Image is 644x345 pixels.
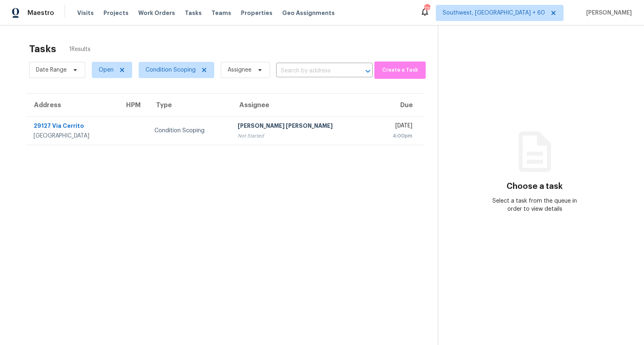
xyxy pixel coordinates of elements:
[424,5,430,13] div: 738
[26,94,118,116] th: Address
[238,132,367,140] div: Not Started
[362,66,374,77] button: Open
[583,9,632,17] span: [PERSON_NAME]
[29,45,56,53] h2: Tasks
[241,9,272,17] span: Properties
[228,66,251,74] span: Assignee
[380,122,412,132] div: [DATE]
[231,94,374,116] th: Assignee
[27,9,54,17] span: Maestro
[507,182,563,190] h3: Choose a task
[380,132,412,140] div: 4:00pm
[276,65,350,77] input: Search by address
[238,122,367,132] div: [PERSON_NAME] [PERSON_NAME]
[34,132,112,140] div: [GEOGRAPHIC_DATA]
[138,9,175,17] span: Work Orders
[118,94,148,116] th: HPM
[36,66,67,74] span: Date Range
[378,66,422,75] span: Create a Task
[99,66,114,74] span: Open
[282,9,335,17] span: Geo Assignments
[374,61,426,79] button: Create a Task
[69,45,91,53] span: 1 Results
[103,9,129,17] span: Projects
[443,9,545,17] span: Southwest, [GEOGRAPHIC_DATA] + 60
[146,66,196,74] span: Condition Scoping
[374,94,425,116] th: Due
[486,197,583,213] div: Select a task from the queue in order to view details
[211,9,231,17] span: Teams
[148,94,231,116] th: Type
[154,127,225,135] div: Condition Scoping
[77,9,94,17] span: Visits
[185,10,202,16] span: Tasks
[34,122,112,132] div: 29127 Via Cerrito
